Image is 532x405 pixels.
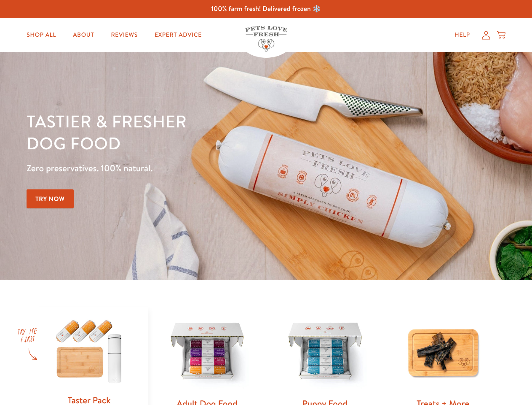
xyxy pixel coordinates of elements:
p: Zero preservatives. 100% natural. [27,161,346,176]
a: Expert Advice [148,27,209,43]
h1: Tastier & fresher dog food [27,110,346,154]
a: Shop All [20,27,63,43]
a: About [66,27,101,43]
a: Reviews [104,27,144,43]
a: Help [448,27,477,43]
a: Try Now [27,189,74,208]
img: Pets Love Fresh [245,26,287,51]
